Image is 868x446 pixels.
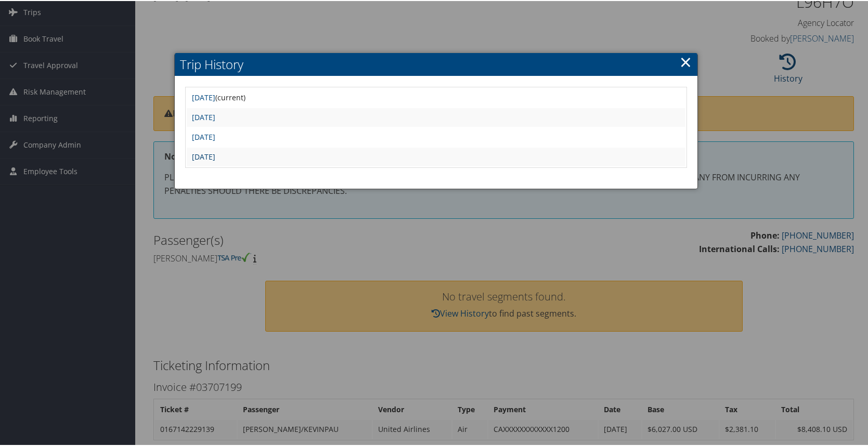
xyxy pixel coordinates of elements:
[680,50,692,71] a: ×
[192,151,215,161] a: [DATE]
[192,131,215,141] a: [DATE]
[175,52,697,75] h2: Trip History
[192,91,215,101] a: [DATE]
[187,87,685,106] td: (current)
[192,111,215,121] a: [DATE]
